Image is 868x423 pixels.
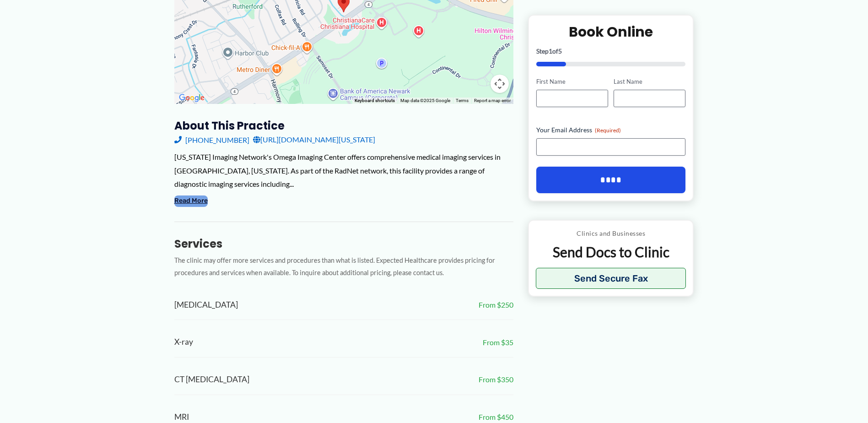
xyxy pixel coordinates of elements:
h3: About this practice [174,119,513,133]
button: Read More [174,195,208,206]
span: From $250 [479,298,513,312]
p: The clinic may offer more services and procedures than what is listed. Expected Healthcare provid... [174,255,513,279]
img: Google [177,92,207,104]
span: [MEDICAL_DATA] [174,298,238,313]
a: Open this area in Google Maps (opens a new window) [177,92,207,104]
p: Clinics and Businesses [536,228,686,239]
span: Map data ©2025 Google [400,98,450,103]
span: 1 [549,47,552,55]
label: Your Email Address [536,125,686,135]
span: From $35 [483,336,513,349]
label: First Name [536,77,608,86]
button: Map camera controls [491,75,509,93]
span: 5 [558,47,562,55]
label: Last Name [614,77,685,86]
h2: Book Online [536,23,686,41]
button: Send Secure Fax [536,268,686,289]
p: Step of [536,48,686,54]
span: X-ray [174,335,193,350]
a: [URL][DOMAIN_NAME][US_STATE] [253,133,375,146]
span: (Required) [595,127,621,134]
span: CT [MEDICAL_DATA] [174,372,249,387]
h3: Services [174,237,513,251]
a: Report a map error [474,98,511,103]
span: From $350 [479,373,513,386]
div: [US_STATE] Imaging Network's Omega Imaging Center offers comprehensive medical imaging services i... [174,150,513,191]
p: Send Docs to Clinic [536,243,686,261]
a: Terms [456,98,469,103]
button: Keyboard shortcuts [355,98,395,104]
a: [PHONE_NUMBER] [174,133,249,146]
